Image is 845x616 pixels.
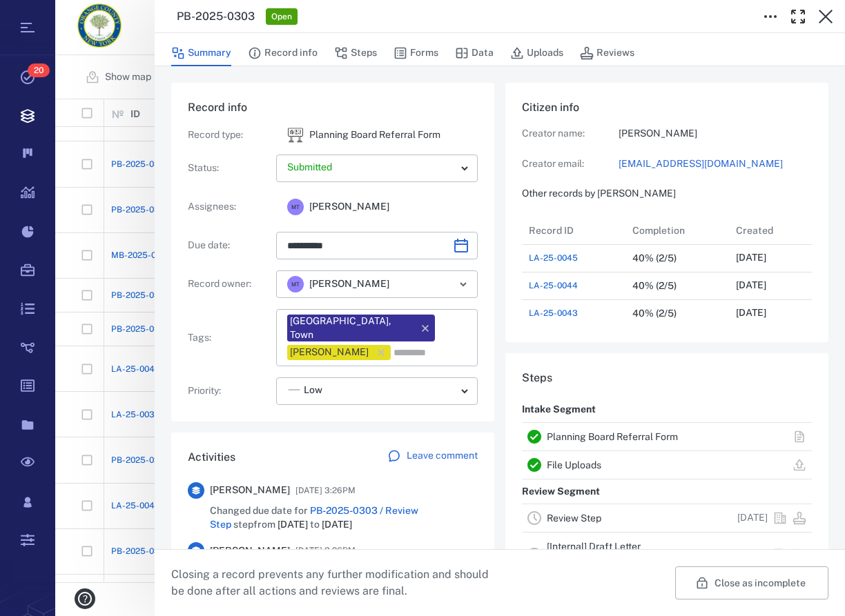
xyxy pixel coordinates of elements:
[812,3,839,30] button: Close
[737,511,768,525] p: [DATE]
[522,397,596,422] p: Intake Segment
[210,504,478,531] span: Changed due date for step from to
[309,128,440,142] p: Planning Board Referral Form
[28,63,50,77] span: 20
[580,40,634,66] button: Reviews
[290,315,413,341] div: [GEOGRAPHIC_DATA], Town
[736,279,766,292] p: [DATE]
[619,127,812,141] p: [PERSON_NAME]
[632,281,677,291] div: 40% (2/5)
[171,83,494,433] div: Record infoRecord type:icon Planning Board Referral FormPlanning Board Referral FormStatus:Assign...
[188,239,271,252] p: Due date :
[188,161,271,175] p: Status :
[188,99,478,116] h6: Record info
[407,449,478,463] p: Leave comment
[619,157,812,171] a: [EMAIL_ADDRESS][DOMAIN_NAME]
[188,331,271,345] p: Tags :
[625,217,729,244] div: Completion
[522,479,600,504] p: Review Segment
[210,544,290,558] span: [PERSON_NAME]
[394,40,438,66] button: Forms
[529,279,578,292] a: LA-25-0044
[287,161,456,175] p: Submitted
[171,40,231,66] button: Summary
[269,11,295,23] span: Open
[31,10,59,22] span: Help
[287,199,304,215] div: M T
[632,308,677,319] div: 40% (2/5)
[522,217,625,244] div: Record ID
[248,40,318,66] button: Record info
[522,370,812,386] h6: Steps
[287,127,304,143] img: icon Planning Board Referral Form
[188,449,235,466] h6: Activities
[387,449,478,466] a: Leave comment
[278,519,308,530] span: [DATE]
[522,127,619,141] p: Creator name:
[784,3,812,30] button: Toggle Fullscreen
[171,566,500,599] p: Closing a record prevents any further modification and should be done after all actions and revie...
[547,431,678,442] a: Planning Board Referral Form
[295,482,356,499] span: [DATE] 3:26PM
[188,128,271,142] p: Record type :
[632,211,685,250] div: Completion
[522,157,619,171] p: Creator email:
[547,541,675,568] a: [Internal] Draft Letter Recommendation For Review
[729,217,833,244] div: Created
[529,252,578,264] a: LA-25-0045
[322,519,352,530] span: [DATE]
[210,505,418,530] a: PB-2025-0303 / Review Step
[505,83,828,353] div: Citizen infoCreator name:[PERSON_NAME]Creator email:[EMAIL_ADDRESS][DOMAIN_NAME]Other records by ...
[529,211,574,250] div: Record ID
[334,40,377,66] button: Steps
[529,307,578,319] a: LA-25-0043
[295,542,356,559] span: [DATE] 3:26PM
[632,253,677,264] div: 40% (2/5)
[287,276,304,292] div: M T
[188,200,271,214] p: Assignees :
[309,200,389,214] span: [PERSON_NAME]
[188,384,271,398] p: Priority :
[757,3,784,30] button: Toggle to Edit Boxes
[736,211,773,250] div: Created
[455,40,494,66] button: Data
[177,8,255,25] h3: PB-2025-0303
[736,306,766,320] p: [DATE]
[675,566,828,599] button: Close as incomplete
[309,277,389,291] span: [PERSON_NAME]
[188,277,271,291] p: Record owner :
[522,99,812,116] h6: Citizen info
[287,127,304,143] div: Planning Board Referral Form
[547,459,601,470] a: File Uploads
[447,232,475,259] button: Choose date, selected date is Sep 10, 2025
[547,513,601,524] a: Review Step
[737,548,768,562] p: [DATE]
[290,346,369,359] div: [PERSON_NAME]
[736,251,766,265] p: [DATE]
[454,275,473,294] button: Open
[304,384,322,397] span: Low
[510,40,563,66] button: Uploads
[522,187,812,201] p: Other records by [PERSON_NAME]
[210,484,290,497] span: [PERSON_NAME]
